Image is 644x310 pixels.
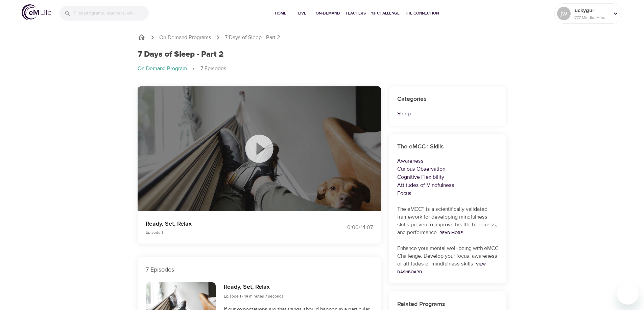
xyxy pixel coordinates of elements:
img: logo [22,4,51,20]
p: Awareness [397,157,499,165]
span: Live [294,10,310,17]
h6: Categories [397,94,499,104]
a: On-Demand Programs [159,34,211,41]
p: 7 Episodes [200,65,226,73]
h6: Related Programs [397,300,499,309]
p: The eMCC™ is a scientifically validated framework for developing mindfulness skills proven to imp... [397,205,499,236]
h6: Ready, Set, Relax [224,282,284,292]
nav: breadcrumb [138,33,507,41]
p: Focus [397,189,499,197]
span: Home [272,10,289,17]
iframe: Button to launch messaging window [617,283,639,305]
span: 1% Challenge [371,10,400,17]
p: Ready, Set, Relax [146,219,314,228]
nav: breadcrumb [138,65,507,73]
div: jw [557,7,571,20]
span: Teachers [345,10,366,17]
div: 0:00 / 14:07 [322,224,373,231]
input: Find programs, teachers, etc... [74,6,149,21]
a: View Dashboard [397,261,486,275]
p: Episode 1 [146,229,314,235]
p: 1777 Mindful Minutes [573,15,609,21]
h6: The eMCC™ Skills [397,142,499,152]
p: Sleep [397,110,499,118]
p: luckygurl [573,6,609,15]
h1: 7 Days of Sleep - Part 2 [138,50,224,59]
span: The Connection [405,10,439,17]
a: Read More [439,230,463,235]
p: 7 Episodes [146,265,373,274]
p: Cognitive Flexibility [397,173,499,181]
span: On-Demand [316,10,340,17]
p: 7 Days of Sleep - Part 2 [225,34,280,41]
p: On-Demand Program [138,65,187,73]
p: Curious Observation [397,165,499,173]
p: Attitudes of Mindfulness [397,181,499,189]
span: Episode 1 - 14 minutes 7 seconds [224,293,284,299]
p: Enhance your mental well-being with eMCC Challenge. Develop your focus, awareness or attitudes of... [397,245,499,276]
